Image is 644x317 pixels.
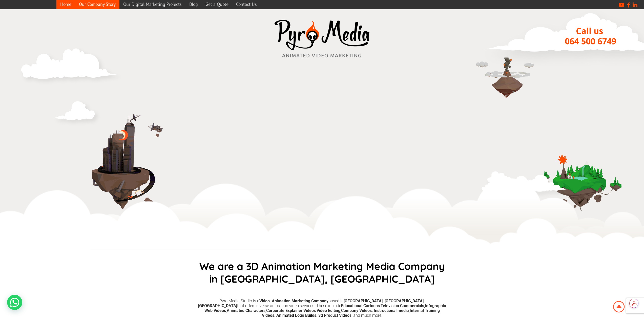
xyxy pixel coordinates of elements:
[537,136,626,224] img: video marketing company durban
[51,98,105,129] img: corporate videos
[272,17,373,62] a: video marketing media company westville durban logo
[474,45,537,108] img: media company durban
[317,308,340,313] b: Video Editing
[204,303,446,313] b: Infographic Web Videos
[612,300,626,313] img: Animation Studio South Africa
[341,303,380,308] b: Educational Cartoons
[266,308,316,313] b: Corporate Explainer Videos
[18,47,122,87] img: video production
[198,299,425,308] strong: [GEOGRAPHIC_DATA], [GEOGRAPHIC_DATA], [GEOGRAPHIC_DATA]
[46,105,173,249] img: explainer videos durban
[381,303,424,308] b: Television Commercials
[259,299,328,303] strong: Video Animation Marketing Company
[480,169,569,200] img: explainer videos
[272,17,373,61] img: video marketing media company westville durban logo
[196,260,449,285] h1: We are a 3D Animation Marketing Media Company in [GEOGRAPHIC_DATA], [GEOGRAPHIC_DATA]
[227,308,265,313] b: Animated Characters
[341,308,409,313] b: Company Videos, Instructional media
